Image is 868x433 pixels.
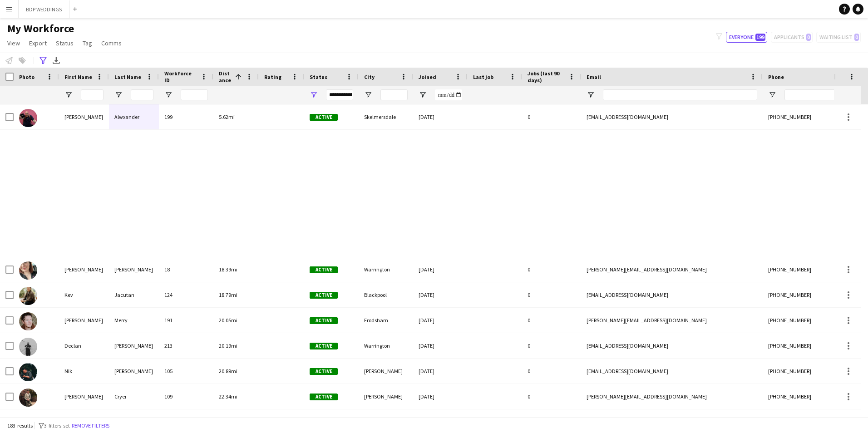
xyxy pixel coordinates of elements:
[522,359,581,384] div: 0
[159,384,213,409] div: 109
[219,342,237,349] span: 20.19mi
[310,368,338,375] span: Active
[603,89,757,100] input: Email Filter Input
[581,282,763,307] div: [EMAIL_ADDRESS][DOMAIN_NAME]
[59,282,109,307] div: Kev
[109,257,159,282] div: [PERSON_NAME]
[219,70,232,84] span: Distance
[581,359,763,384] div: [EMAIL_ADDRESS][DOMAIN_NAME]
[159,333,213,358] div: 213
[159,104,213,129] div: 199
[101,39,122,47] span: Comms
[581,308,763,333] div: [PERSON_NAME][EMAIL_ADDRESS][DOMAIN_NAME]
[159,282,213,307] div: 124
[587,74,601,80] span: Email
[310,394,338,400] span: Active
[19,389,37,407] img: Paul Cryer
[98,37,125,49] a: Comms
[59,308,109,333] div: [PERSON_NAME]
[755,34,765,41] span: 199
[359,104,413,129] div: Skelmersdale
[310,343,338,349] span: Active
[109,359,159,384] div: [PERSON_NAME]
[310,292,338,299] span: Active
[310,91,318,99] button: Open Filter Menu
[359,257,413,282] div: Warrington
[19,109,37,127] img: Gavin Alwxander
[219,393,237,400] span: 22.34mi
[359,333,413,358] div: Warrington
[522,257,581,282] div: 0
[79,37,96,49] a: Tag
[44,422,70,429] span: 3 filters set
[51,55,62,66] app-action-btn: Export XLSX
[114,74,141,80] span: Last Name
[413,384,468,409] div: [DATE]
[19,363,37,381] img: Nik Bryant
[164,91,173,99] button: Open Filter Menu
[59,104,109,129] div: [PERSON_NAME]
[413,333,468,358] div: [DATE]
[581,104,763,129] div: [EMAIL_ADDRESS][DOMAIN_NAME]
[114,91,123,99] button: Open Filter Menu
[310,317,338,324] span: Active
[581,333,763,358] div: [EMAIL_ADDRESS][DOMAIN_NAME]
[52,37,77,49] a: Status
[159,359,213,384] div: 105
[19,338,37,356] img: Declan Cadman
[25,37,50,49] a: Export
[81,89,104,100] input: First Name Filter Input
[19,287,37,305] img: Kev Jacutan
[159,257,213,282] div: 18
[109,104,159,129] div: Alwxander
[19,0,69,18] button: BDP WEDDINGS
[768,74,784,80] span: Phone
[83,39,92,47] span: Tag
[522,104,581,129] div: 0
[359,308,413,333] div: Frodsham
[181,89,208,100] input: Workforce ID Filter Input
[473,74,493,80] span: Last job
[419,91,427,99] button: Open Filter Menu
[19,261,37,280] img: Laura Bareham
[64,74,92,80] span: First Name
[413,257,468,282] div: [DATE]
[70,421,111,431] button: Remove filters
[522,282,581,307] div: 0
[109,282,159,307] div: Jacutan
[159,308,213,333] div: 191
[522,333,581,358] div: 0
[64,91,73,99] button: Open Filter Menu
[29,39,47,47] span: Export
[310,114,338,121] span: Active
[19,74,35,80] span: Photo
[726,32,767,43] button: Everyone199
[219,291,237,298] span: 18.79mi
[131,89,153,100] input: Last Name Filter Input
[310,74,327,80] span: Status
[310,266,338,273] span: Active
[164,70,197,84] span: Workforce ID
[364,91,372,99] button: Open Filter Menu
[59,333,109,358] div: Declan
[219,113,235,120] span: 5.62mi
[219,368,237,374] span: 20.89mi
[56,39,74,47] span: Status
[359,384,413,409] div: [PERSON_NAME]
[581,257,763,282] div: [PERSON_NAME][EMAIL_ADDRESS][DOMAIN_NAME]
[59,359,109,384] div: Nik
[264,74,281,80] span: Rating
[768,91,776,99] button: Open Filter Menu
[38,55,49,66] app-action-btn: Advanced filters
[7,39,20,47] span: View
[59,257,109,282] div: [PERSON_NAME]
[109,308,159,333] div: Merry
[413,104,468,129] div: [DATE]
[380,89,408,100] input: City Filter Input
[7,22,74,35] span: My Workforce
[359,359,413,384] div: [PERSON_NAME]
[419,74,436,80] span: Joined
[109,333,159,358] div: [PERSON_NAME]
[59,384,109,409] div: [PERSON_NAME]
[522,384,581,409] div: 0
